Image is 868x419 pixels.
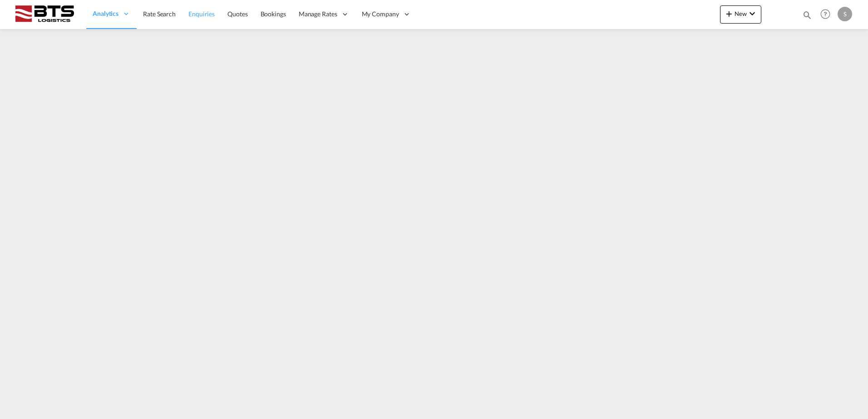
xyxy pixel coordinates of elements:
[802,10,812,20] md-icon: icon-magnify
[362,10,399,19] span: My Company
[93,9,118,18] span: Analytics
[227,10,247,18] span: Quotes
[838,7,852,21] div: S
[802,10,812,24] div: icon-magnify
[720,5,761,24] button: icon-plus 400-fgNewicon-chevron-down
[818,6,833,22] span: Help
[724,10,758,17] span: New
[143,10,176,18] span: Rate Search
[188,10,215,18] span: Enquiries
[14,4,75,24] img: cdcc71d0be7811ed9adfbf939d2aa0e8.png
[261,10,286,18] span: Bookings
[818,6,838,23] div: Help
[299,10,337,19] span: Manage Rates
[747,8,758,19] md-icon: icon-chevron-down
[724,8,735,19] md-icon: icon-plus 400-fg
